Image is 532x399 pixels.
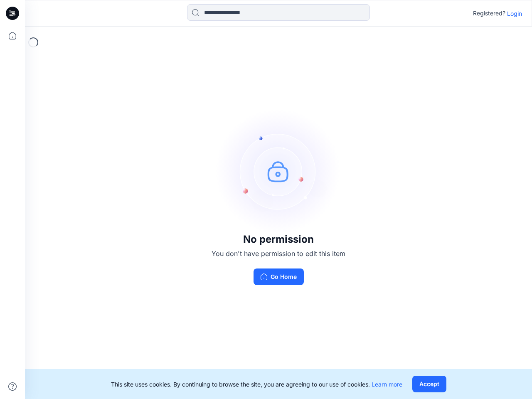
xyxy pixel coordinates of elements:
[254,268,304,285] button: Go Home
[212,249,345,259] p: You don't have permission to edit this item
[111,380,402,389] p: This site uses cookies. By continuing to browse the site, you are agreeing to our use of cookies.
[507,9,522,18] p: Login
[473,8,505,18] p: Registered?
[212,234,345,245] h3: No permission
[372,381,402,388] a: Learn more
[216,109,341,234] img: no-perm.svg
[412,376,446,392] button: Accept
